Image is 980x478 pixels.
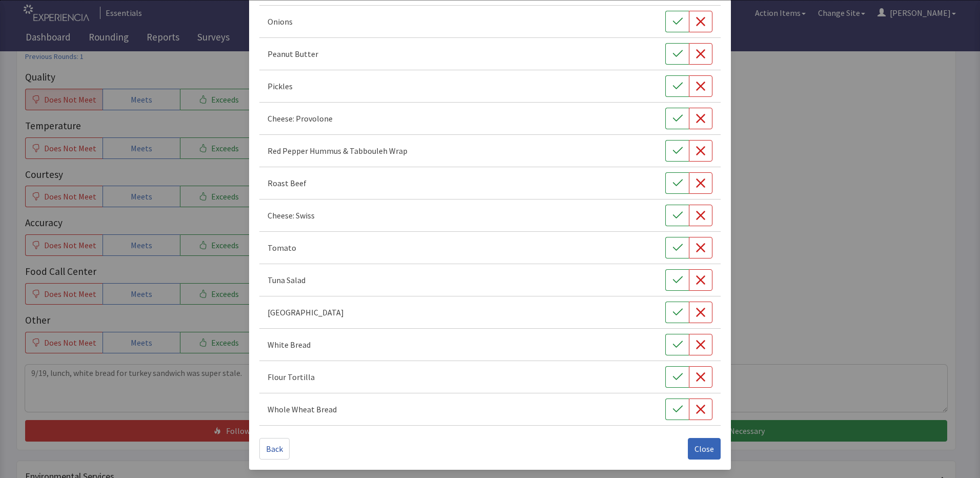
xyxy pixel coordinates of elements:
span: Close [695,443,714,455]
p: Peanut Butter [268,48,318,60]
button: Back [259,438,290,460]
p: Tuna Salad [268,274,305,286]
p: Flour Tortilla [268,371,315,383]
p: Red Pepper Hummus & Tabbouleh Wrap [268,145,407,157]
p: Pickles [268,80,293,92]
p: Tomato [268,242,296,254]
p: [GEOGRAPHIC_DATA] [268,306,344,318]
p: White Bread [268,338,311,351]
p: Cheese: Provolone [268,112,333,125]
span: Back [266,443,283,455]
p: Cheese: Swiss [268,209,315,222]
p: Roast Beef [268,177,307,189]
button: Close [688,438,721,460]
p: Whole Wheat Bread [268,403,337,415]
p: Onions [268,15,293,28]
